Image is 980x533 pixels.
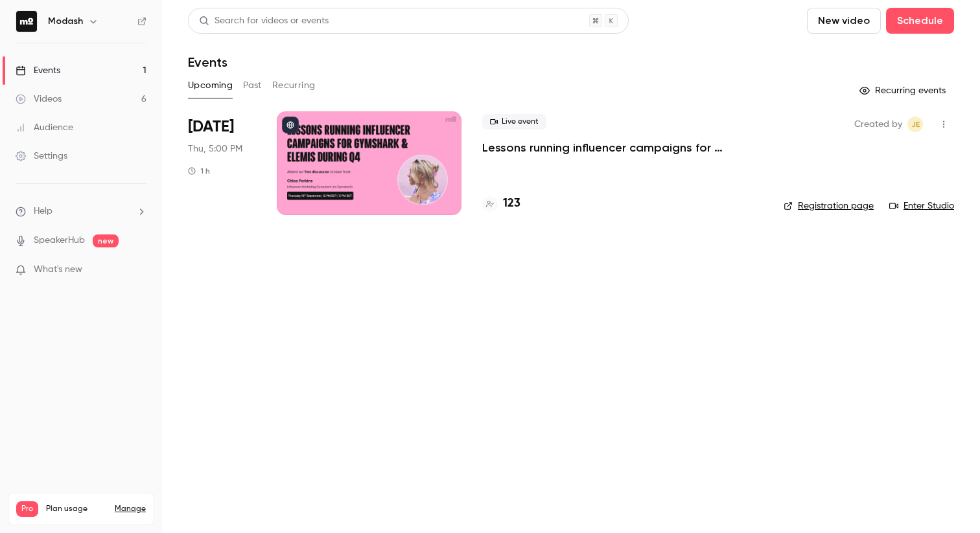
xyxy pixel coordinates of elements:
[34,263,82,277] span: What's new
[16,11,37,32] img: Modash
[784,199,874,212] a: Registration page
[188,75,233,96] button: Upcoming
[199,14,329,28] div: Search for videos or events
[16,150,67,163] div: Settings
[16,64,60,77] div: Events
[807,8,881,34] button: New video
[503,195,520,212] h4: 123
[188,166,210,176] div: 1 h
[188,111,256,215] div: Sep 18 Thu, 5:00 PM (Europe/London)
[93,234,119,247] span: new
[854,80,954,101] button: Recurring events
[34,234,85,247] a: SpeakerHub
[34,205,52,218] span: Help
[889,199,954,212] a: Enter Studio
[886,8,954,34] button: Schedule
[16,501,38,517] span: Pro
[482,114,546,130] span: Live event
[272,75,316,96] button: Recurring
[115,504,146,514] a: Manage
[188,142,242,155] span: Thu, 5:00 PM
[46,504,107,514] span: Plan usage
[907,117,923,132] span: Jack Eaton
[188,54,227,70] h1: Events
[16,121,73,134] div: Audience
[482,195,520,212] a: 123
[482,140,763,155] a: Lessons running influencer campaigns for Gymshark & Elemis during Q4
[48,15,83,28] h6: Modash
[16,93,62,106] div: Videos
[243,75,262,96] button: Past
[188,117,234,137] span: [DATE]
[911,117,920,132] span: JE
[16,205,146,218] li: help-dropdown-opener
[854,117,902,132] span: Created by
